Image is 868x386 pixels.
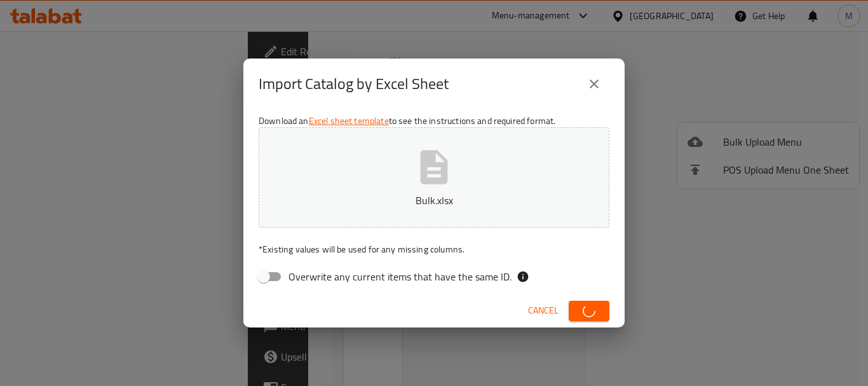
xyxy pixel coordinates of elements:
[278,193,590,208] p: Bulk.xlsx
[288,269,512,284] span: Overwrite any current items that have the same ID.
[523,299,564,322] button: Cancel
[579,69,609,99] button: close
[528,303,559,319] span: Cancel
[259,74,449,94] h2: Import Catalog by Excel Sheet
[259,243,609,256] p: Existing values will be used for any missing columns.
[309,113,389,129] a: Excel sheet template
[259,127,609,228] button: Bulk.xlsx
[243,109,625,294] div: Download an to see the instructions and required format.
